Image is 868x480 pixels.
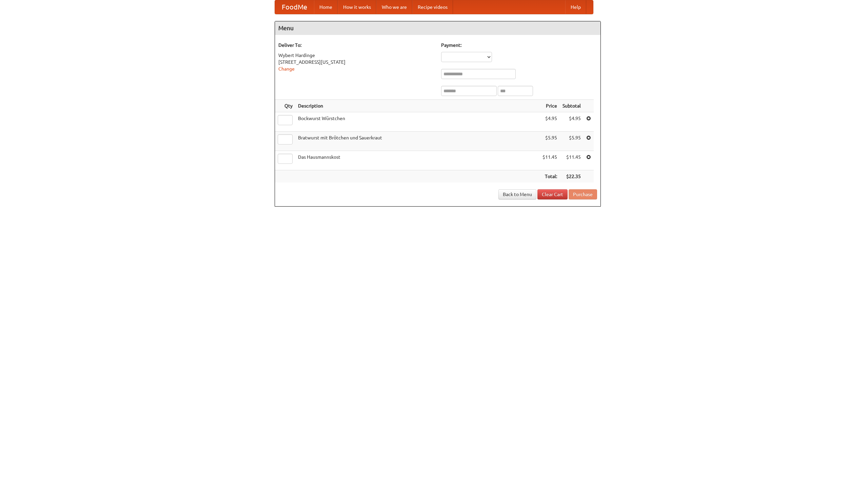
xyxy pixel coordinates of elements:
[275,100,295,112] th: Qty
[560,132,584,151] td: $5.95
[498,189,536,199] a: Back to Menu
[278,52,434,59] div: Wybert Hardinge
[278,59,434,65] div: [STREET_ADDRESS][US_STATE]
[540,100,560,112] th: Price
[412,0,453,14] a: Recipe videos
[540,170,560,183] th: Total:
[540,132,560,151] td: $5.95
[295,132,540,151] td: Bratwurst mit Brötchen und Sauerkraut
[560,112,584,132] td: $4.95
[376,0,412,14] a: Who we are
[540,112,560,132] td: $4.95
[275,0,314,14] a: FoodMe
[295,100,540,112] th: Description
[314,0,338,14] a: Home
[278,42,434,49] h5: Deliver To:
[560,170,584,183] th: $22.35
[569,189,597,199] button: Purchase
[560,100,584,112] th: Subtotal
[338,0,376,14] a: How it works
[295,151,540,170] td: Das Hausmannskost
[441,42,597,49] h5: Payment:
[565,0,586,14] a: Help
[537,189,568,199] a: Clear Cart
[540,151,560,170] td: $11.45
[560,151,584,170] td: $11.45
[275,21,600,35] h4: Menu
[278,66,295,72] a: Change
[295,112,540,132] td: Bockwurst Würstchen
